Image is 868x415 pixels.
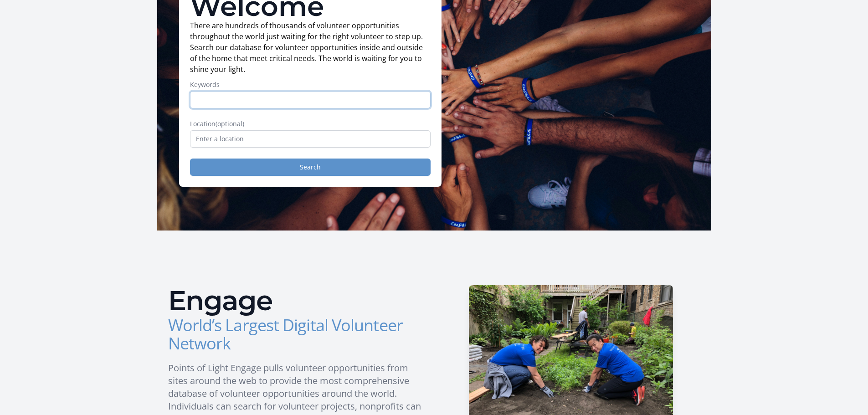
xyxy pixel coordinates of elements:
input: Enter a location [190,130,431,148]
p: There are hundreds of thousands of volunteer opportunities throughout the world just waiting for ... [190,20,431,75]
h2: Engage [168,287,427,314]
span: (optional) [216,119,244,128]
label: Location [190,119,431,128]
button: Search [190,159,431,176]
label: Keywords [190,80,431,89]
h3: World’s Largest Digital Volunteer Network [168,316,427,353]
